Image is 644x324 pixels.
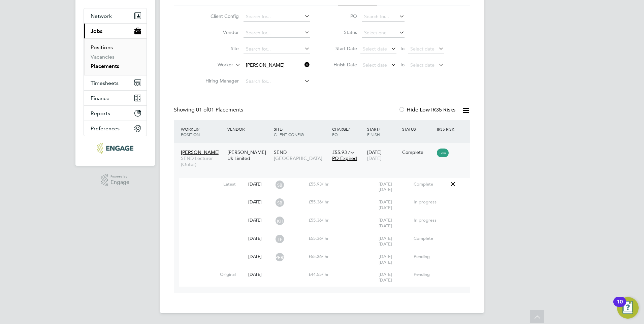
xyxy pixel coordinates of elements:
[379,205,410,211] div: [DATE]
[84,24,147,38] button: Jobs
[322,181,329,187] span: / hr
[91,54,115,60] a: Vacancies
[398,60,407,69] span: To
[379,272,410,278] div: [DATE]
[322,199,329,205] span: / hr
[617,297,639,319] button: Open Resource Center, 10 new notifications
[174,106,245,114] div: Showing
[84,106,147,121] button: Reports
[402,149,434,155] div: Complete
[363,46,387,52] span: Select date
[309,199,322,205] span: £55.36
[274,179,286,191] span: SB
[412,251,447,263] div: Pending
[330,123,365,140] div: Charge
[309,217,322,223] span: £55.36
[97,143,133,154] img: ncclondon-logo-retina.png
[379,260,410,265] div: [DATE]
[398,106,455,113] label: Hide Low IR35 Risks
[244,12,310,22] input: Search for...
[367,126,380,137] span: / Finish
[322,235,329,241] span: / hr
[244,61,310,70] input: Search for...
[274,155,329,161] span: [GEOGRAPHIC_DATA]
[84,121,147,136] button: Preferences
[194,62,233,68] label: Worker
[84,75,147,90] button: Timesheets
[327,29,357,35] label: Status
[181,155,224,167] span: SEND Lecturer (Outer)
[379,241,410,247] div: [DATE]
[274,251,286,263] span: [PERSON_NAME]
[309,235,322,241] span: £55.36
[220,271,236,277] span: Original
[322,217,329,223] span: / hr
[110,180,129,185] span: Engage
[200,78,239,84] label: Hiring Manager
[237,251,272,263] div: [DATE]
[274,215,286,227] span: KH
[398,44,407,53] span: To
[91,44,113,51] a: Positions
[84,143,147,154] a: Go to home page
[91,63,119,69] a: Placements
[309,181,322,187] span: £55.93
[322,254,329,259] span: / hr
[363,62,387,68] span: Select date
[412,268,447,281] div: Pending
[91,95,109,101] span: Finance
[223,181,236,187] span: Latest
[410,46,434,52] span: Select date
[412,214,447,227] div: In progress
[237,178,272,191] div: [DATE]
[200,45,239,52] label: Site
[226,146,272,165] div: [PERSON_NAME] Uk Limited
[379,236,410,241] div: [DATE]
[437,149,449,157] span: Low
[379,278,410,283] div: [DATE]
[274,149,287,155] span: SEND
[237,214,272,227] div: [DATE]
[379,182,410,187] div: [DATE]
[181,126,200,137] span: / Position
[91,80,119,86] span: Timesheets
[101,174,130,187] a: Powered byEngage
[365,146,400,165] div: [DATE]
[274,233,286,245] span: TF
[365,123,400,140] div: Start
[179,145,470,183] a: [PERSON_NAME]SEND Lecturer (Outer)[PERSON_NAME] Uk LimitedSEND[GEOGRAPHIC_DATA]£55.93 / hrPO Expi...
[379,218,410,223] div: [DATE]
[200,13,239,19] label: Client Config
[272,123,330,140] div: Site
[110,174,129,180] span: Powered by
[84,91,147,105] button: Finance
[91,28,102,34] span: Jobs
[367,155,382,161] span: [DATE]
[244,28,310,38] input: Search for...
[309,271,322,277] span: £44.55
[200,29,239,35] label: Vendor
[348,150,354,155] span: / hr
[332,149,347,155] span: £55.93
[379,199,410,205] div: [DATE]
[84,8,147,23] button: Network
[274,126,304,137] span: / Client Config
[327,45,357,52] label: Start Date
[309,254,322,259] span: £55.36
[327,13,357,19] label: PO
[412,196,447,208] div: In progress
[379,223,410,229] div: [DATE]
[332,126,350,137] span: / PO
[244,44,310,54] input: Search for...
[244,77,310,86] input: Search for...
[91,125,120,132] span: Preferences
[237,268,272,281] div: [DATE]
[412,178,447,191] div: Complete
[322,271,329,277] span: / hr
[179,123,226,140] div: Worker
[237,196,272,208] div: [DATE]
[91,13,112,19] span: Network
[362,12,405,22] input: Search for...
[400,123,436,135] div: Status
[237,232,272,245] div: [DATE]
